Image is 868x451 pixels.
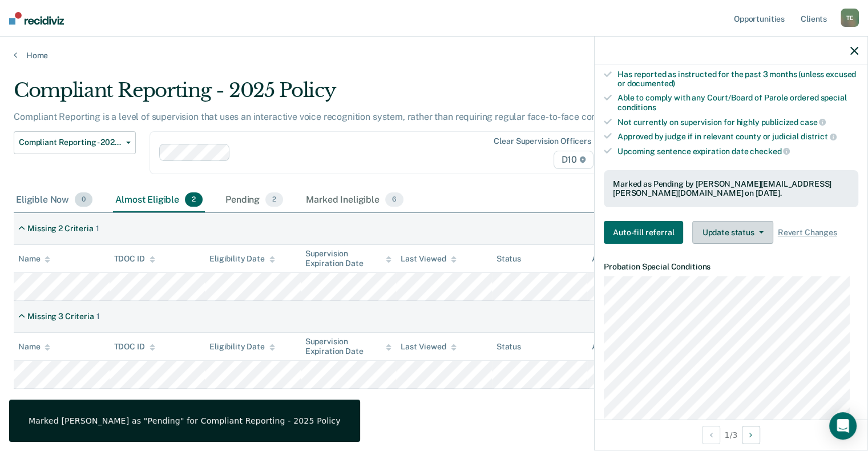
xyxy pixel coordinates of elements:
div: Clear supervision officers [494,136,591,146]
div: 1 [96,224,99,233]
p: Compliant Reporting is a level of supervision that uses an interactive voice recognition system, ... [14,111,620,122]
div: Marked [PERSON_NAME] as "Pending" for Compliant Reporting - 2025 Policy [29,416,341,426]
div: TDOC ID [114,342,155,352]
div: Status [496,342,521,352]
span: Compliant Reporting - 2025 Policy [19,138,122,147]
span: conditions [617,103,656,112]
div: Upcoming sentence expiration date [617,146,858,156]
div: Assigned to [592,254,645,264]
span: documented) [627,79,675,88]
div: 1 / 3 [595,420,867,450]
div: Marked as Pending by [PERSON_NAME][EMAIL_ADDRESS][PERSON_NAME][DOMAIN_NAME] on [DATE]. [613,179,849,199]
div: Compliant Reporting - 2025 Policy [14,79,665,111]
span: checked [750,147,790,156]
span: D10 [554,151,593,169]
div: Eligible Now [14,188,95,213]
div: Eligibility Date [209,342,275,352]
button: Previous Opportunity [702,426,720,444]
div: Not currently on supervision for highly publicized [617,117,858,127]
img: Recidiviz [9,12,64,25]
a: Navigate to form link [604,221,688,244]
button: Auto-fill referral [604,221,683,244]
div: T E [841,9,859,27]
div: Last Viewed [401,254,456,264]
span: 2 [265,192,283,207]
div: Status [496,254,521,264]
span: Revert Changes [778,228,837,237]
span: district [801,132,837,141]
button: Update status [692,221,773,244]
dt: Probation Special Conditions [604,262,858,272]
a: Home [14,50,854,61]
div: Supervision Expiration Date [305,249,392,268]
span: 2 [185,192,203,207]
div: Marked Ineligible [304,188,406,213]
div: Missing 3 Criteria [27,312,94,321]
div: 1 [96,312,100,321]
div: Eligibility Date [209,254,275,264]
div: Last Viewed [401,342,456,352]
div: Approved by judge if in relevant county or judicial [617,131,858,142]
div: Missing 2 Criteria [27,224,93,233]
div: TDOC ID [114,254,155,264]
div: Almost Eligible [113,188,205,213]
div: Assigned to [592,342,645,352]
span: case [800,118,826,127]
div: Has reported as instructed for the past 3 months (unless excused or [617,70,858,89]
button: Next Opportunity [742,426,760,444]
div: Supervision Expiration Date [305,337,392,356]
span: 0 [75,192,92,207]
div: Able to comply with any Court/Board of Parole ordered special [617,93,858,112]
div: Name [18,342,50,352]
span: 6 [385,192,403,207]
div: Name [18,254,50,264]
div: Pending [223,188,285,213]
div: Open Intercom Messenger [829,412,857,440]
